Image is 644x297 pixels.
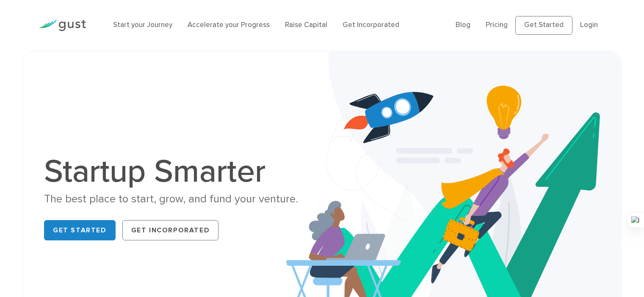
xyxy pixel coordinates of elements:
[39,20,86,31] img: Gust Logo
[122,220,219,240] a: Get Incorporated
[486,21,508,29] a: Pricing
[285,21,327,29] a: Raise Capital
[456,21,470,29] a: Blog
[515,16,572,35] a: Get Started
[44,192,315,207] div: The best place to start, grow, and fund your venture.
[44,220,116,240] a: Get Started
[343,21,399,29] a: Get Incorporated
[44,155,315,188] h1: Startup Smarter
[580,21,598,29] a: Login
[188,21,270,29] a: Accelerate your Progress
[113,21,172,29] a: Start your Journey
